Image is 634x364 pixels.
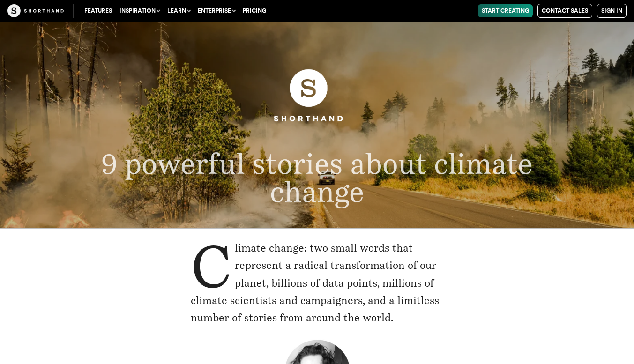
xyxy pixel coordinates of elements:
[116,4,164,17] button: Inspiration
[7,4,64,17] img: The Craft
[164,4,194,17] button: Learn
[537,4,592,18] a: Contact Sales
[101,147,533,209] span: 9 powerful stories about climate change
[597,4,627,18] a: Sign in
[191,239,444,327] p: Climate change: two small words that represent a radical transformation of our planet, billions o...
[239,4,270,17] a: Pricing
[194,4,239,17] button: Enterprise
[478,4,533,17] a: Start Creating
[81,4,116,17] a: Features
